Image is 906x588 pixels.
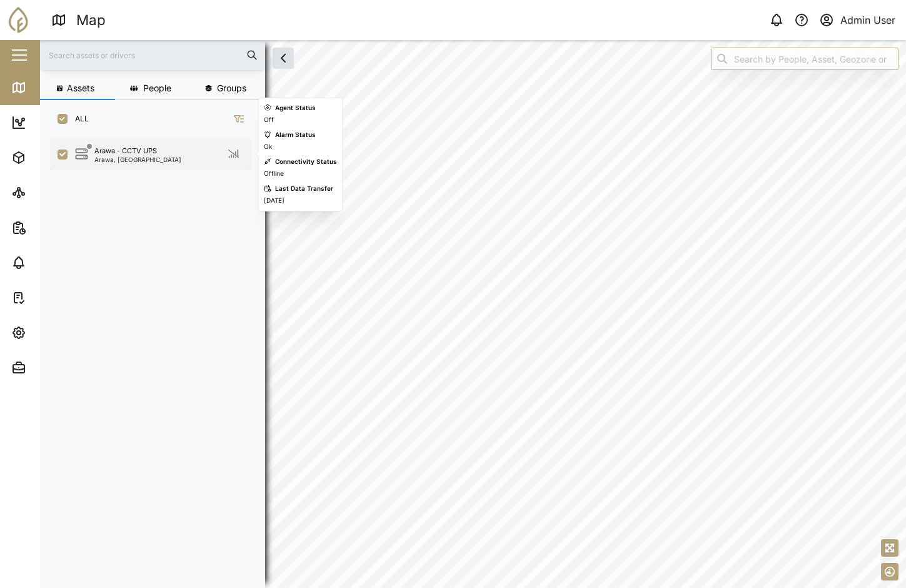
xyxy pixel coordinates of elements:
[840,13,895,28] div: Admin User
[264,142,272,152] div: Ok
[33,116,89,129] div: Dashboard
[143,84,171,93] span: People
[275,103,316,113] div: Agent Status
[275,130,316,140] div: Alarm Status
[33,81,61,94] div: Map
[40,40,906,588] canvas: Map
[264,115,274,125] div: Off
[33,256,71,270] div: Alarms
[48,46,258,64] input: Search assets or drivers
[94,146,157,156] div: Arawa - CCTV UPS
[94,156,181,163] div: Arawa, [GEOGRAPHIC_DATA]
[33,326,77,340] div: Settings
[33,291,67,305] div: Tasks
[33,221,75,235] div: Reports
[711,48,898,70] input: Search by People, Asset, Geozone or Place
[264,196,284,206] div: [DATE]
[33,186,63,200] div: Sites
[264,169,284,179] div: Offline
[50,134,264,578] div: grid
[217,84,246,93] span: Groups
[68,114,89,124] label: ALL
[76,9,106,31] div: Map
[67,84,94,93] span: Assets
[33,361,69,375] div: Admin
[275,157,337,167] div: Connectivity Status
[33,151,71,165] div: Assets
[818,11,896,29] button: Admin User
[275,184,333,194] div: Last Data Transfer
[6,6,34,34] img: Main Logo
